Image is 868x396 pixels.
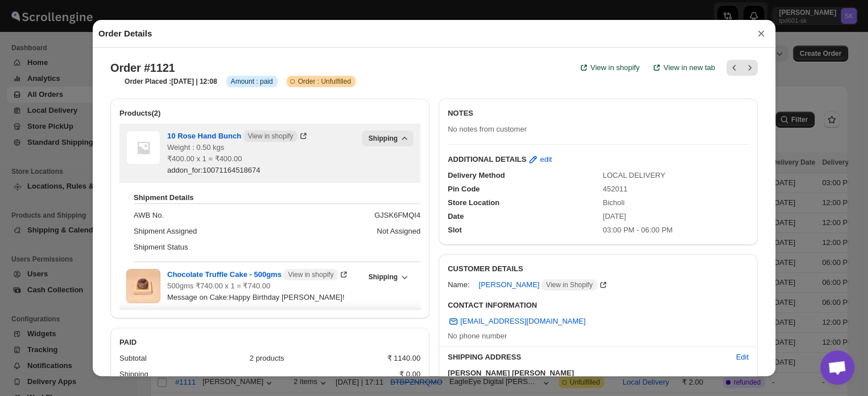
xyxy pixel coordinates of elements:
[448,185,480,193] span: Pin Code
[126,130,160,165] img: Item
[603,226,673,234] span: 03:00 PM - 06:00 PM
[571,56,646,79] a: View in shopify
[448,263,749,275] h3: CUSTOMER DETAILS
[134,226,367,237] div: Shipment Assigned
[362,269,414,285] button: Shipping
[540,154,552,165] span: edit
[603,198,625,207] span: Bicholi
[387,353,420,364] div: ₹ 1140.00
[448,279,469,291] div: Name:
[119,108,420,119] h2: Products(2)
[603,171,666,179] span: LOCAL DELIVERY
[448,226,462,234] span: Slot
[448,352,727,363] h3: SHIPPING ADDRESS
[231,77,273,86] span: Amount : paid
[193,281,270,290] span: ₹740.00 x 1 = ₹740.00
[369,272,398,281] span: Shipping
[448,369,574,377] b: [PERSON_NAME] [PERSON_NAME]
[448,109,473,117] b: NOTES
[288,270,333,279] span: View in shopify
[167,270,349,279] a: Chocolate Truffle Cake - 500gms View in shopify
[134,242,411,253] div: Shipment Status
[362,130,414,146] button: Shipping
[520,150,559,169] button: edit
[134,210,365,221] div: AWB No.
[753,26,770,42] button: ×
[478,280,608,289] a: [PERSON_NAME] View in Shopify
[460,316,585,327] span: [EMAIL_ADDRESS][DOMAIN_NAME]
[736,352,749,363] span: Edit
[119,337,420,348] h2: PAID
[167,143,224,152] span: Weight : 0.50 kgs
[167,130,297,142] span: 10 Rose Hand Bunch
[448,332,507,340] span: No phone number
[134,193,193,202] b: Shipment Details
[644,56,722,79] button: View in new tab
[663,62,715,74] span: View in new tab
[298,77,351,86] span: Order : Unfulfilled
[171,77,217,85] b: [DATE] | 12:08
[167,292,362,303] div: Message on Cake : Happy Birthday [PERSON_NAME]!
[448,125,527,133] span: No notes from customer
[167,165,362,176] div: addon_for : 10071164518674
[119,369,390,380] div: Shipping
[167,132,309,140] a: 10 Rose Hand Bunch View in shopify
[448,198,499,207] span: Store Location
[603,212,626,221] span: [DATE]
[546,280,593,289] span: View in Shopify
[448,171,505,179] span: Delivery Method
[167,269,338,280] span: Chocolate Truffle Cake - 500gms
[377,226,420,237] div: Not Assigned
[250,353,378,364] div: 2 products
[119,353,241,364] div: Subtotal
[729,348,755,366] button: Edit
[110,61,175,75] h2: Order #1121
[248,132,294,141] span: View in shopify
[742,60,758,76] button: Next
[448,154,526,165] b: ADDITIONAL DETAILS
[126,269,160,303] img: Item
[820,350,854,385] div: Open chat
[167,281,193,290] span: 500gms
[726,60,758,76] nav: Pagination
[374,210,420,221] div: GJSK6FMQI4
[167,154,242,163] span: ₹400.00 x 1 = ₹400.00
[369,134,398,143] span: Shipping
[125,77,217,86] h3: Order Placed :
[98,28,152,39] h2: Order Details
[448,300,749,311] h3: CONTACT INFORMATION
[441,312,592,330] a: [EMAIL_ADDRESS][DOMAIN_NAME]
[590,62,639,74] span: View in shopify
[399,369,420,380] div: ₹ 0.00
[448,212,464,221] span: Date
[603,185,627,193] span: 452011
[478,279,597,291] span: [PERSON_NAME]
[726,60,742,76] button: Previous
